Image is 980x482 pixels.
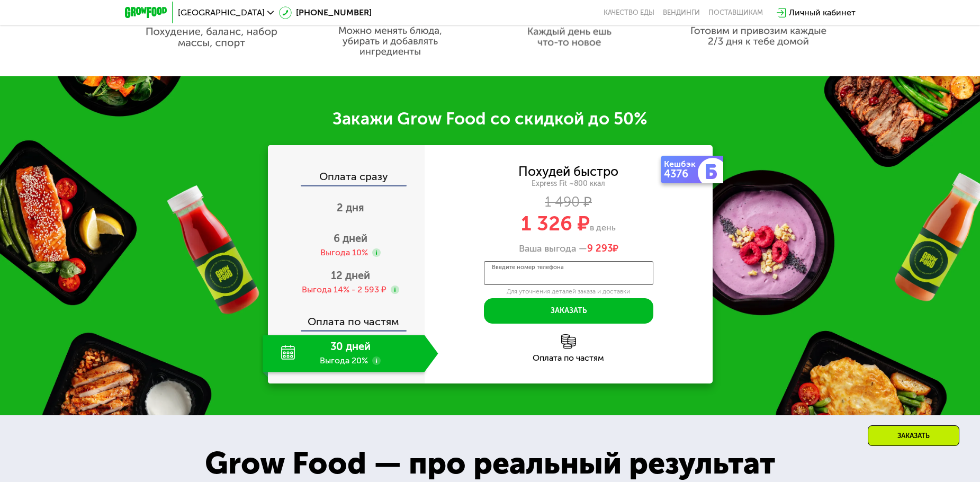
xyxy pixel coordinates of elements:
[334,232,367,245] span: 6 дней
[708,8,763,17] div: поставщикам
[484,288,653,296] div: Для уточнения деталей заказа и доставки
[868,425,959,446] div: Заказать
[521,211,590,236] span: 1 326 ₽
[789,6,856,19] div: Личный кабинет
[302,284,386,296] div: Выгода 14% - 2 593 ₽
[663,8,700,17] a: Вендинги
[518,166,618,177] div: Похудей быстро
[337,201,364,214] span: 2 дня
[587,243,613,254] span: 9 293
[425,179,713,189] div: Express Fit ~800 ккал
[425,197,713,208] div: 1 490 ₽
[604,8,654,17] a: Качество еды
[331,269,370,282] span: 12 дней
[269,160,425,185] div: Оплата сразу
[269,306,425,330] div: Оплата по частям
[279,6,372,19] a: [PHONE_NUMBER]
[587,243,618,255] span: ₽
[425,354,713,362] div: Оплата по частям
[492,264,564,270] label: Введите номер телефона
[590,222,616,233] span: в день
[561,334,576,349] img: l6xcnZfty9opOoJh.png
[178,8,265,17] span: [GEOGRAPHIC_DATA]
[664,160,700,168] div: Кешбэк
[664,168,700,179] div: 4376
[425,243,713,255] div: Ваша выгода —
[484,298,653,324] button: Заказать
[320,247,368,258] div: Выгода 10%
